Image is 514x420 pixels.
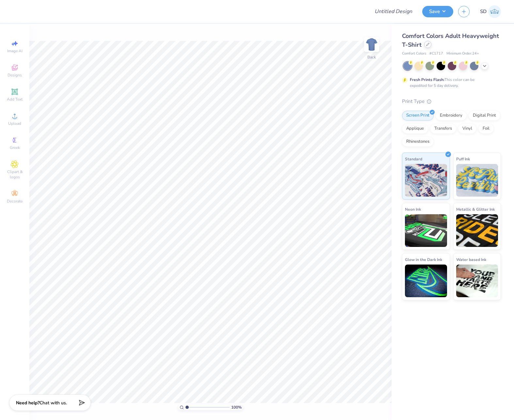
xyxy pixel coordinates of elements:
strong: Fresh Prints Flash: [410,77,444,82]
span: SD [480,8,487,15]
span: Neon Ink [405,206,421,213]
span: Water based Ink [456,256,486,263]
div: Print Type [402,98,501,105]
strong: Need help? [16,400,40,406]
span: Add Text [7,97,23,102]
div: Foil [478,124,494,134]
img: Water based Ink [456,265,498,297]
input: Untitled Design [369,5,417,18]
span: Metallic & Glitter Ink [456,206,495,213]
span: Chat with us. [40,400,67,406]
span: 100 % [231,404,242,410]
div: Vinyl [458,124,476,134]
span: Puff Ink [456,155,470,162]
div: Transfers [430,124,456,134]
img: Standard [405,164,447,197]
span: Decorate [7,199,23,204]
span: Upload [8,121,21,126]
span: Comfort Colors [402,51,426,57]
img: Neon Ink [405,214,447,247]
button: Save [422,6,453,17]
img: Metallic & Glitter Ink [456,214,498,247]
span: Standard [405,155,422,162]
div: Rhinestones [402,137,434,147]
span: Glow in the Dark Ink [405,256,442,263]
img: Glow in the Dark Ink [405,265,447,297]
div: Embroidery [436,111,467,121]
div: Screen Print [402,111,434,121]
span: # C1717 [429,51,443,57]
img: Puff Ink [456,164,498,197]
img: Back [365,38,378,51]
a: SD [480,5,501,18]
div: Back [367,54,376,60]
div: Applique [402,124,428,134]
div: Digital Print [469,111,500,121]
span: Comfort Colors Adult Heavyweight T-Shirt [402,32,499,49]
div: This color can be expedited for 5 day delivery. [410,77,490,89]
span: Image AI [7,48,23,54]
span: Designs [8,73,22,78]
span: Minimum Order: 24 + [446,51,479,57]
span: Greek [10,145,20,150]
span: Clipart & logos [3,169,26,180]
img: Sudipto Dasgupta [488,5,501,18]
